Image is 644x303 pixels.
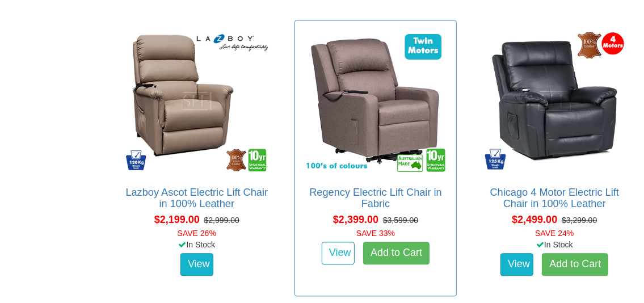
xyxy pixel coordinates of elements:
a: Add to Cart [363,242,430,264]
a: Regency Electric Lift Chair in Fabric [309,187,442,209]
div: In Stock [472,239,638,250]
font: SAVE 26% [178,229,216,238]
del: $2,999.00 [204,216,239,225]
img: Lazboy Ascot Electric Lift Chair in 100% Leather [122,26,271,175]
span: $2,399.00 [333,214,378,225]
font: SAVE 33% [356,229,395,238]
span: $2,499.00 [512,214,557,225]
a: View [322,242,355,264]
a: Lazboy Ascot Electric Lift Chair in 100% Leather [125,187,268,209]
img: Chicago 4 Motor Electric Lift Chair in 100% Leather [480,26,629,175]
a: View [180,253,213,276]
div: In Stock [113,239,280,250]
a: View [500,253,533,276]
del: $3,599.00 [383,216,418,225]
span: $2,199.00 [154,214,200,225]
img: Regency Electric Lift Chair in Fabric [301,26,450,175]
del: $3,299.00 [562,216,597,225]
font: SAVE 24% [535,229,574,238]
a: Add to Cart [542,253,608,276]
a: Chicago 4 Motor Electric Lift Chair in 100% Leather [490,187,619,209]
